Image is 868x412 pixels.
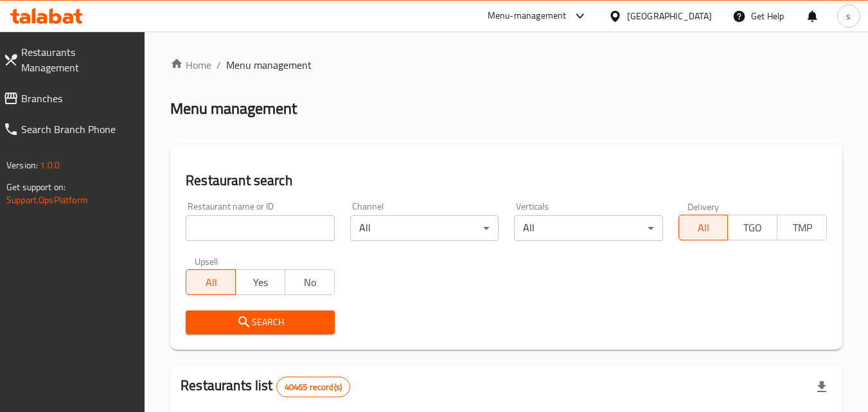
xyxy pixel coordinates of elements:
span: No [290,273,330,292]
button: All [678,215,729,240]
span: 1.0.0 [40,157,60,174]
label: Delivery [687,202,720,211]
span: Search [196,314,324,330]
nav: breadcrumb [170,57,842,73]
span: Get support on: [6,179,66,195]
span: 40465 record(s) [277,381,350,393]
span: s [846,9,851,23]
a: Home [170,57,211,73]
span: All [684,219,723,237]
span: Yes [241,273,280,292]
button: No [285,269,335,295]
span: All [191,273,231,292]
button: Search [186,310,334,334]
div: Menu-management [488,8,567,24]
span: Menu management [226,57,312,73]
button: TMP [777,215,827,240]
span: Version: [6,157,38,174]
div: Export file [806,372,837,402]
span: Search Branch Phone [21,121,135,137]
span: TGO [733,219,772,237]
button: All [186,269,236,295]
h2: Restaurants list [181,376,350,397]
div: All [514,215,662,241]
label: Upsell [195,256,218,265]
span: Branches [21,91,135,106]
li: / [217,57,221,73]
h2: Restaurant search [186,171,827,190]
input: Search for restaurant name or ID.. [186,215,334,241]
div: [GEOGRAPHIC_DATA] [627,9,712,23]
button: TGO [727,215,777,240]
span: Restaurants Management [21,44,135,75]
a: Support.OpsPlatform [6,192,88,208]
button: Yes [235,269,285,295]
div: Total records count [276,377,350,397]
span: TMP [783,219,822,237]
h2: Menu management [170,98,297,119]
div: All [350,215,499,241]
